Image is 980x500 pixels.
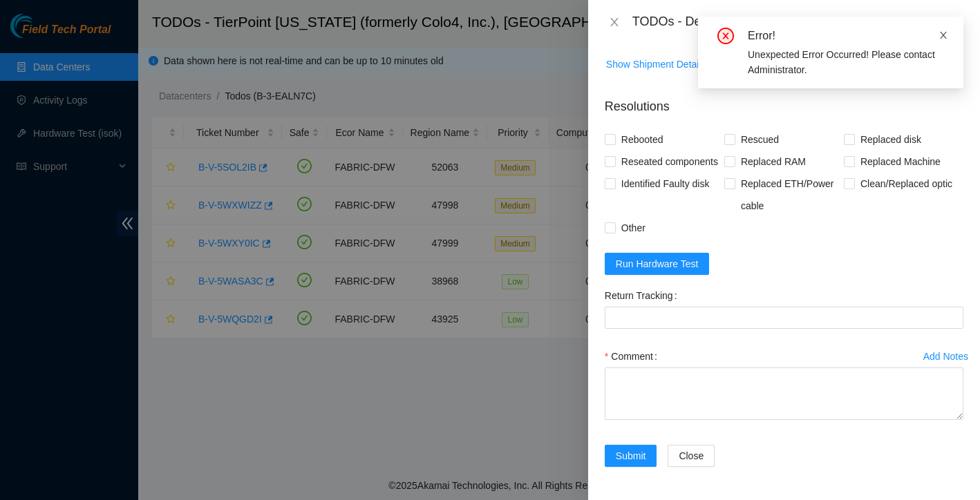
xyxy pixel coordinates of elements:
[605,53,707,75] button: Show Shipment Details
[855,173,958,195] span: Clean/Replaced optic
[679,448,704,463] span: Close
[717,28,734,44] span: close-circle
[735,128,784,151] span: Rescued
[605,285,683,307] label: Return Tracking
[616,173,715,195] span: Identified Faulty disk
[605,253,710,275] button: Run Hardware Test
[748,28,947,44] div: Error!
[616,217,651,239] span: Other
[605,307,963,329] input: Return Tracking
[735,173,844,217] span: Replaced ETH/Power cable
[609,17,620,28] span: close
[735,151,811,173] span: Replaced RAM
[923,345,969,367] button: Add Notes
[923,352,968,361] div: Add Notes
[632,11,963,33] div: TODOs - Description - B-V-5WQGD2I
[606,57,706,72] span: Show Shipment Details
[855,151,946,173] span: Replaced Machine
[748,47,947,77] div: Unexpected Error Occurred! Please contact Administrator.
[616,128,669,151] span: Rebooted
[616,256,699,271] span: Run Hardware Test
[605,86,963,116] p: Resolutions
[616,448,646,463] span: Submit
[605,367,963,420] textarea: Comment
[605,345,663,367] label: Comment
[605,445,657,467] button: Submit
[855,128,927,151] span: Replaced disk
[668,445,715,467] button: Close
[605,16,624,29] button: Close
[616,151,724,173] span: Reseated components
[939,30,948,40] span: close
